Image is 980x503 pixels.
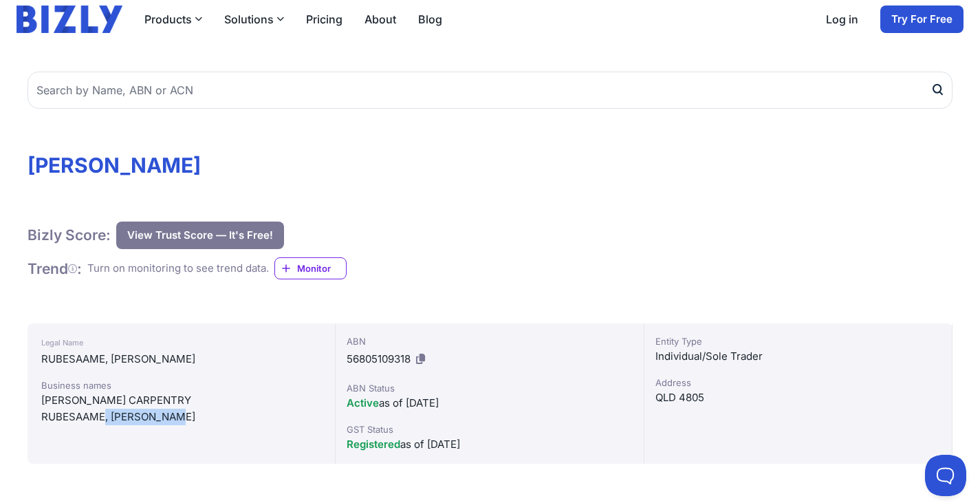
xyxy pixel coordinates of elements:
div: ABN [347,334,632,348]
span: Registered [347,438,400,451]
span: 56805109318 [347,352,411,365]
a: Pricing [306,11,342,28]
div: Entity Type [655,334,941,348]
div: [PERSON_NAME] CARPENTRY [41,392,321,409]
h1: Bizly Score: [28,226,111,244]
div: RUBESAAME, [PERSON_NAME] [41,409,321,425]
button: Solutions [224,11,284,28]
a: Blog [418,11,442,28]
div: Business names [41,378,321,392]
div: Address [655,376,941,389]
a: Try For Free [880,6,963,33]
div: QLD 4805 [655,389,941,406]
div: Legal Name [41,334,321,351]
div: as of [DATE] [347,436,632,453]
div: RUBESAAME, [PERSON_NAME] [41,351,321,367]
span: Monitor [297,261,346,275]
input: Search by Name, ABN or ACN [28,72,952,109]
a: About [364,11,396,28]
div: ABN Status [347,381,632,395]
div: Individual/Sole Trader [655,348,941,365]
iframe: Toggle Customer Support [925,455,966,496]
h1: Trend : [28,259,82,278]
button: View Trust Score — It's Free! [116,222,284,249]
div: GST Status [347,422,632,436]
span: Active [347,396,379,409]
h1: [PERSON_NAME] [28,153,952,178]
div: as of [DATE] [347,395,632,411]
button: Products [144,11,202,28]
a: Monitor [274,257,347,279]
a: Log in [826,11,858,28]
div: Turn on monitoring to see trend data. [87,261,269,277]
